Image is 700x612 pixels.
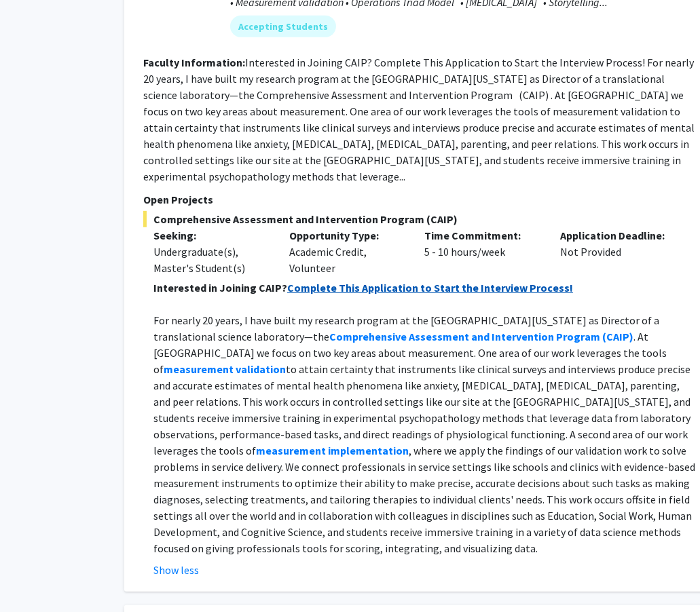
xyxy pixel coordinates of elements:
div: Not Provided [550,227,686,276]
iframe: Chat [10,551,58,602]
div: 5 - 10 hours/week [415,227,551,276]
span: Comprehensive Assessment and Intervention Program (CAIP) [143,211,696,227]
strong: (CAIP) [602,330,633,343]
b: Faculty Information: [143,56,245,69]
a: measurement validation [164,362,286,376]
strong: Interested in Joining CAIP? [153,281,287,294]
p: Seeking: [153,227,269,244]
div: Undergraduate(s), Master's Student(s) [153,244,269,276]
a: Comprehensive Assessment and Intervention Program (CAIP) [329,330,633,343]
div: Academic Credit, Volunteer [279,227,415,276]
p: Open Projects [143,191,696,208]
strong: Comprehensive Assessment and Intervention Program [329,330,600,343]
p: Time Commitment: [425,227,540,244]
p: Opportunity Type: [289,227,405,244]
fg-read-more: Interested in Joining CAIP? Complete This Application to Start the Interview Process! For nearly ... [143,56,695,183]
a: measurement implementation [256,444,409,457]
a: Complete This Application to Start the Interview Process! [287,281,573,294]
p: Application Deadline: [560,227,676,244]
button: Show less [153,562,199,578]
p: For nearly 20 years, I have built my research program at the [GEOGRAPHIC_DATA][US_STATE] as Direc... [153,312,696,556]
mat-chip: Accepting Students [230,16,336,37]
